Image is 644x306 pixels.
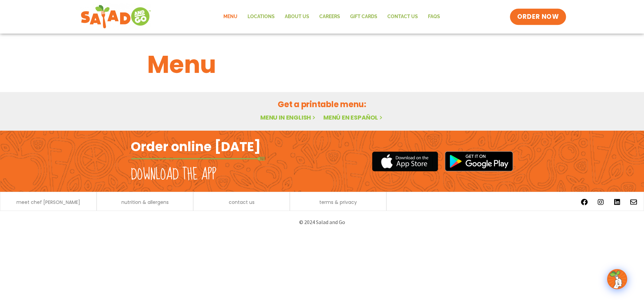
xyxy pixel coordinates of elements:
[147,98,497,110] h2: Get a printable menu:
[243,9,280,25] a: Locations
[372,150,438,172] img: appstore
[121,200,169,205] a: nutrition & allergens
[517,12,559,21] span: ORDER NOW
[134,218,510,227] p: © 2024 Salad and Go
[147,46,497,83] h1: Menu
[323,113,384,122] a: Menú en español
[260,113,317,122] a: Menu in English
[229,200,255,205] a: contact us
[608,270,627,289] img: wpChatIcon
[423,9,445,25] a: FAQs
[218,9,243,25] a: Menu
[319,200,357,205] a: terms & privacy
[345,9,382,25] a: GIFT CARDS
[218,9,445,25] nav: Menu
[131,138,261,155] h2: Order online [DATE]
[280,9,314,25] a: About Us
[314,9,345,25] a: Careers
[510,9,566,25] a: ORDER NOW
[131,157,265,161] img: fork
[382,9,423,25] a: Contact Us
[16,200,80,205] a: meet chef [PERSON_NAME]
[80,3,151,30] img: new-SAG-logo-768×292
[131,165,216,184] h2: Download the app
[445,151,513,171] img: google_play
